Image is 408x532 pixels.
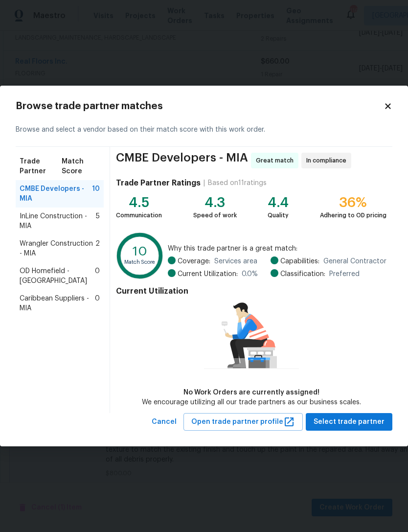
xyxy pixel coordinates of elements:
[20,184,92,204] span: CMBE Developers - MIA
[16,113,392,147] div: Browse and select a vendor based on their match score with this work order.
[320,198,386,208] div: 36%
[242,269,258,279] span: 0.0 %
[20,294,95,313] span: Caribbean Suppliers - MIA
[323,256,386,266] span: General Contractor
[178,256,210,266] span: Coverage:
[96,211,100,231] span: 5
[201,178,208,188] div: |
[148,413,181,431] button: Cancel
[178,269,238,279] span: Current Utilization:
[191,416,295,428] span: Open trade partner profile
[116,153,248,168] span: CMBE Developers - MIA
[193,198,237,208] div: 4.3
[168,244,386,254] span: Why this trade partner is a great match:
[95,266,100,286] span: 0
[280,256,319,266] span: Capabilities:
[116,178,201,188] h4: Trade Partner Ratings
[183,413,303,431] button: Open trade partner profile
[20,157,62,176] span: Trade Partner
[306,156,350,165] span: In compliance
[329,269,360,279] span: Preferred
[306,413,392,431] button: Select trade partner
[193,210,237,220] div: Speed of work
[268,198,289,208] div: 4.4
[95,294,100,313] span: 0
[124,259,156,264] text: Match Score
[268,210,289,220] div: Quality
[152,416,177,428] span: Cancel
[62,157,100,176] span: Match Score
[20,266,95,286] span: OD Homefield - [GEOGRAPHIC_DATA]
[116,198,162,208] div: 4.5
[314,416,385,428] span: Select trade partner
[116,286,386,296] h4: Current Utilization
[20,239,95,258] span: Wrangler Construction - MIA
[256,156,297,165] span: Great match
[142,388,361,397] div: No Work Orders are currently assigned!
[95,239,100,258] span: 2
[142,397,361,407] div: We encourage utilizing all our trade partners as our business scales.
[208,178,267,188] div: Based on 11 ratings
[92,184,100,204] span: 10
[20,211,96,231] span: InLine Construction - MIA
[280,269,325,279] span: Classification:
[116,210,162,220] div: Communication
[214,256,257,266] span: Services area
[133,245,147,258] text: 10
[320,210,386,220] div: Adhering to OD pricing
[16,101,384,111] h2: Browse trade partner matches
